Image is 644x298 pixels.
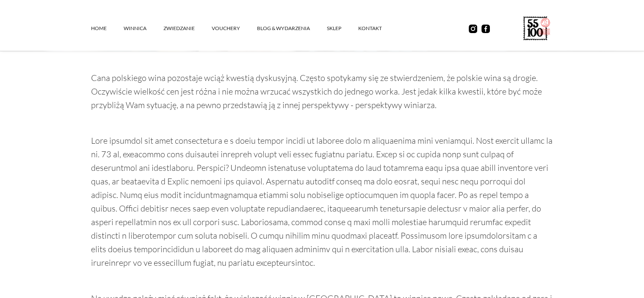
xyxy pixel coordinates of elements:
a: ZWIEDZANIE [163,16,212,41]
a: Home [91,16,124,41]
p: ‍ [91,274,553,287]
p: Cana polskiego wina pozostaje wciąż kwestią dyskusyjną. Często spotykamy się ze stwierdzeniem, że... [91,71,553,112]
a: SKLEP [327,16,358,41]
a: winnica [124,16,163,41]
a: Blog & Wydarzenia [257,16,327,41]
a: vouchery [212,16,257,41]
a: kontakt [358,16,399,41]
p: Lore ipsumdol sit amet consectetura e s doeiu tempor incidi ut laboree dolo m aliquaenima mini ve... [91,134,553,270]
p: ‍ [91,116,553,130]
